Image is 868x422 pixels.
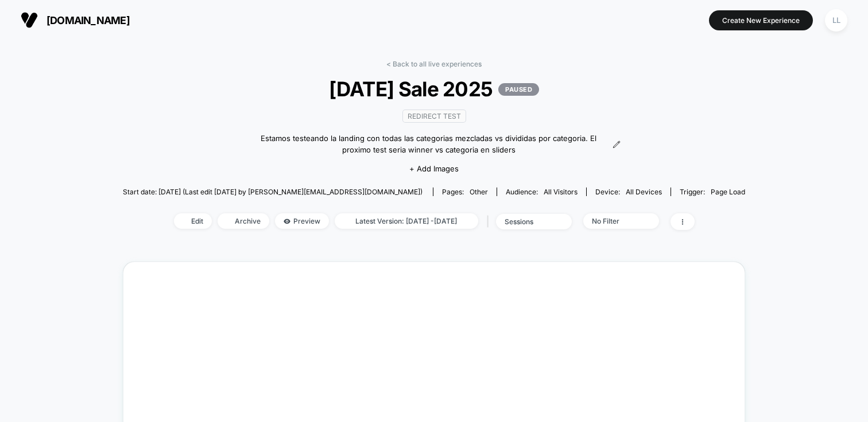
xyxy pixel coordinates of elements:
[386,60,482,68] a: < Back to all live experiences
[821,9,851,32] button: LL
[709,10,813,30] button: Create New Experience
[592,217,638,225] div: No Filter
[402,110,466,123] span: Redirect Test
[586,187,671,196] span: Device:
[46,14,130,26] span: [DOMAIN_NAME]
[506,187,578,196] div: Audience:
[498,83,539,96] p: PAUSED
[505,217,551,226] div: sessions
[17,11,133,29] button: [DOMAIN_NAME]
[335,213,478,229] span: Latest Version: [DATE] - [DATE]
[247,133,610,155] span: Estamos testeando la landing con todas las categorias mezcladas vs divididas por categoria. El pr...
[470,187,488,196] span: other
[544,187,578,196] span: All Visitors
[442,187,488,196] div: Pages:
[21,11,38,29] img: Visually logo
[275,213,329,229] span: Preview
[626,187,662,196] span: all devices
[711,187,745,196] span: Page Load
[154,77,714,101] span: [DATE] Sale 2025
[218,213,269,229] span: Archive
[409,164,459,173] span: + Add Images
[825,9,847,32] div: LL
[680,187,745,196] div: Trigger:
[123,187,423,196] span: Start date: [DATE] (Last edit [DATE] by [PERSON_NAME][EMAIL_ADDRESS][DOMAIN_NAME])
[484,213,496,230] span: |
[174,213,212,229] span: Edit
